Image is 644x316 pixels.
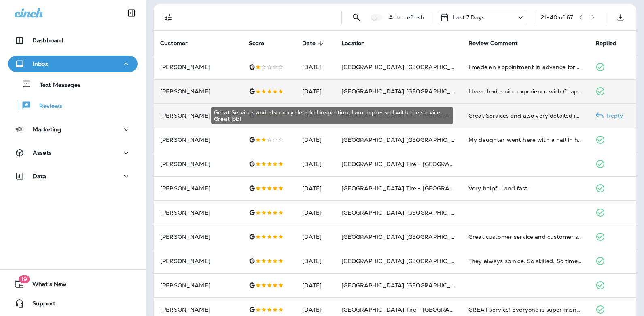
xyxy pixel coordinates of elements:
span: Replied [595,40,627,47]
div: I have had a nice experience with Chapel Hill tire thus far. I got my A/C repaired there a month ... [468,87,583,95]
p: Auto refresh [389,14,425,21]
p: [PERSON_NAME] [160,258,236,264]
td: [DATE] [296,152,335,176]
td: [DATE] [296,176,335,200]
div: Very helpful and fast. [468,184,583,192]
td: [DATE] [296,128,335,152]
button: Support [8,295,138,312]
span: Location [341,40,375,47]
p: Dashboard [32,37,63,44]
span: [GEOGRAPHIC_DATA] [GEOGRAPHIC_DATA][PERSON_NAME] [341,282,519,289]
button: Dashboard [8,32,138,48]
span: 19 [19,275,30,283]
p: Inbox [33,61,48,67]
span: Date [302,40,326,47]
span: [GEOGRAPHIC_DATA] [GEOGRAPHIC_DATA][PERSON_NAME] [341,209,519,216]
div: They always so nice. So skilled. So timely. And the complimentary shuttle is so helpful and conve... [468,257,583,265]
span: Score [249,40,275,47]
span: Customer [160,40,188,47]
span: [GEOGRAPHIC_DATA] [GEOGRAPHIC_DATA] [341,257,469,265]
p: Text Messages [32,82,80,89]
span: Customer [160,40,198,47]
td: [DATE] [296,273,335,297]
button: Marketing [8,121,138,137]
p: [PERSON_NAME] [160,64,236,70]
button: 19What's New [8,276,138,292]
td: [DATE] [296,79,335,103]
div: Great Services and also very detailed inspection, I am impressed with the service. Great job! [211,107,453,124]
div: GREAT service! Everyone is super friendly and Chris is very helpful and always gets me in quickly... [468,305,583,314]
span: [GEOGRAPHIC_DATA] [GEOGRAPHIC_DATA] [341,136,469,143]
td: [DATE] [296,200,335,225]
td: [DATE] [296,225,335,249]
p: [PERSON_NAME] [160,234,236,240]
span: Support [24,300,55,310]
span: [GEOGRAPHIC_DATA] [GEOGRAPHIC_DATA] [341,88,469,95]
button: Assets [8,145,138,161]
span: Score [249,40,265,47]
button: Inbox [8,56,138,72]
p: [PERSON_NAME] [160,161,236,167]
p: [PERSON_NAME] [160,209,236,216]
p: Reviews [31,103,62,110]
span: Review Comment [468,40,518,47]
span: [GEOGRAPHIC_DATA] Tire - [GEOGRAPHIC_DATA] [341,185,485,192]
td: [DATE] [296,103,335,128]
button: Search Reviews [348,9,364,25]
td: [DATE] [296,55,335,79]
span: What's New [24,281,66,291]
span: [GEOGRAPHIC_DATA] [GEOGRAPHIC_DATA] [341,233,469,240]
div: 21 - 40 of 67 [541,14,573,21]
p: [PERSON_NAME] [160,88,236,95]
button: Collapse Sidebar [120,5,143,21]
p: [PERSON_NAME] [160,282,236,289]
span: [GEOGRAPHIC_DATA] [GEOGRAPHIC_DATA] - [GEOGRAPHIC_DATA] [341,63,538,71]
span: Date [302,40,316,47]
p: Assets [33,150,52,156]
p: [PERSON_NAME] [160,306,236,313]
button: Export as CSV [612,9,629,25]
td: [DATE] [296,249,335,273]
div: I made an appointment in advance for first thing in the morning for maintenance and was given a t... [468,63,583,71]
div: My daughter went here with a nail in her tire. They quoted her $363 for 2 new tires and said they... [468,136,583,144]
p: Marketing [33,126,61,133]
span: [GEOGRAPHIC_DATA] Tire - [GEOGRAPHIC_DATA]. [341,306,487,313]
button: Data [8,168,138,184]
p: Reply [604,112,623,119]
p: Data [33,173,47,179]
p: [PERSON_NAME] [160,137,236,143]
span: Replied [595,40,616,47]
p: [PERSON_NAME] [160,185,236,192]
button: Filters [160,9,176,25]
button: Reviews [8,97,138,114]
button: Text Messages [8,76,138,93]
p: [PERSON_NAME] [160,112,236,119]
p: Last 7 Days [453,14,485,21]
span: Review Comment [468,40,528,47]
span: [GEOGRAPHIC_DATA] Tire - [GEOGRAPHIC_DATA] [341,160,485,168]
span: Location [341,40,365,47]
div: Great Services and also very detailed inspection, I am impressed with the service. Great job! [468,112,583,120]
div: Great customer service and customer satisfaction. The staff is amazing and offer a welcoming expe... [468,233,583,241]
